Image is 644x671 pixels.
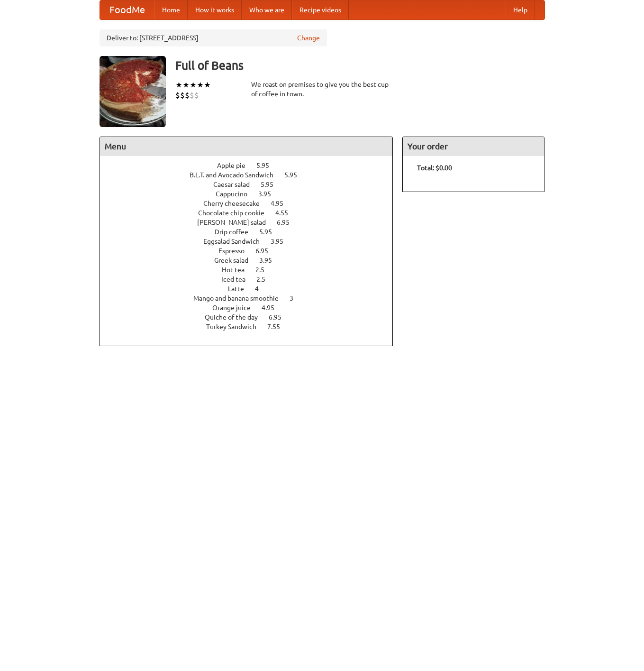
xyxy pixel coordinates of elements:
li: ★ [182,80,190,90]
span: [PERSON_NAME] salad [197,219,275,226]
span: 5.95 [259,228,281,236]
a: Recipe videos [292,0,349,19]
a: Chocolate chip cookie 4.55 [198,209,306,217]
a: B.L.T. and Avocado Sandwich 5.95 [190,171,315,179]
span: 2.5 [255,266,274,274]
h3: Full of Beans [175,56,545,75]
li: $ [180,90,185,101]
span: 4.95 [271,200,293,207]
span: 6.95 [277,219,299,226]
span: Caesar salad [213,181,259,188]
li: $ [175,90,180,101]
a: Espresso 6.95 [218,247,286,255]
span: Greek salad [214,257,258,264]
span: Apple pie [217,162,255,169]
span: Iced tea [221,276,255,283]
div: We roast on premises to give you the best cup of coffee in town. [251,80,393,99]
span: Cherry cheesecake [203,200,269,207]
a: Who we are [242,0,292,19]
span: Chocolate chip cookie [198,209,274,217]
span: Drip coffee [215,228,258,236]
span: 6.95 [269,313,291,321]
span: 4 [255,285,268,293]
span: Eggsalad Sandwich [203,238,269,245]
a: Drip coffee 5.95 [215,228,290,236]
a: Orange juice 4.95 [212,304,292,312]
span: Quiche of the day [205,313,267,321]
span: 5.95 [284,171,307,179]
a: Hot tea 2.5 [222,266,282,274]
b: Total: $0.00 [417,164,452,172]
a: Eggsalad Sandwich 3.95 [203,238,301,245]
h4: Menu [100,137,393,156]
li: $ [185,90,190,101]
span: Mango and banana smoothie [193,294,288,302]
a: Home [154,0,188,19]
span: Cappucino [216,190,257,198]
span: Latte [228,285,254,293]
span: Turkey Sandwich [206,323,266,331]
li: ★ [190,80,197,90]
a: [PERSON_NAME] salad 6.95 [197,219,307,226]
span: 4.55 [275,209,298,217]
a: Cappucino 3.95 [216,190,289,198]
div: Deliver to: [STREET_ADDRESS] [100,29,327,46]
span: 3 [290,294,303,302]
li: $ [190,90,194,101]
span: 7.55 [267,323,290,331]
span: 3.95 [271,238,293,245]
li: ★ [204,80,211,90]
span: 3.95 [258,190,281,198]
li: ★ [197,80,204,90]
a: FoodMe [100,0,154,19]
span: 6.95 [255,247,278,255]
a: Apple pie 5.95 [217,162,287,169]
a: Iced tea 2.5 [221,276,283,283]
a: Greek salad 3.95 [214,257,290,264]
span: 5.95 [256,162,279,169]
a: Quiche of the day 6.95 [205,313,299,321]
li: $ [194,90,199,101]
a: Latte 4 [228,285,276,293]
span: Espresso [218,247,254,255]
li: ★ [175,80,182,90]
span: 2.5 [256,276,275,283]
h4: Your order [403,137,544,156]
img: angular.jpg [100,56,166,127]
a: Change [297,33,320,43]
span: 3.95 [259,257,281,264]
span: 5.95 [261,181,283,188]
a: Mango and banana smoothie 3 [193,294,311,302]
span: Hot tea [222,266,254,274]
span: B.L.T. and Avocado Sandwich [190,171,283,179]
a: Cherry cheesecake 4.95 [203,200,301,207]
a: Caesar salad 5.95 [213,181,291,188]
a: Turkey Sandwich 7.55 [206,323,298,331]
a: Help [506,0,535,19]
span: Orange juice [212,304,260,312]
span: 4.95 [262,304,284,312]
a: How it works [188,0,242,19]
